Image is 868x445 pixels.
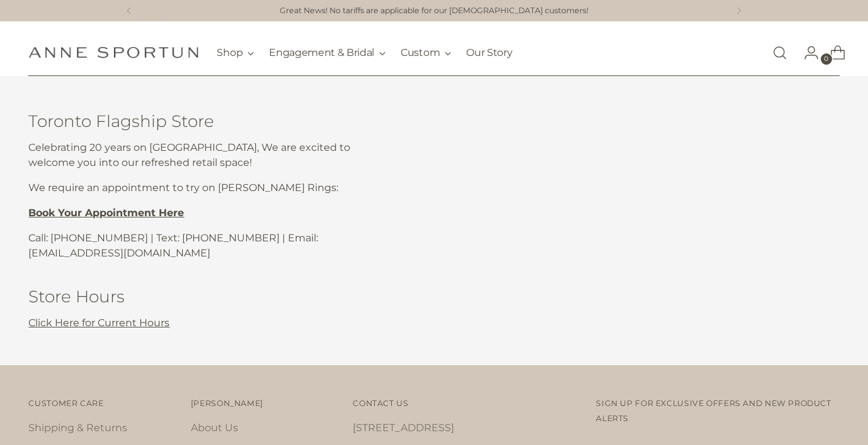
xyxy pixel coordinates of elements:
[353,422,454,434] a: [STREET_ADDRESS]
[191,398,263,408] span: [PERSON_NAME]
[466,39,512,67] a: Our Story
[353,398,408,408] span: Contact Us
[28,111,384,133] h2: Toronto Flagship Store
[28,140,384,170] p: Celebrating 20 years on [GEOGRAPHIC_DATA], We are excited to welcome you into our refreshed retai...
[28,422,127,434] a: Shipping & Returns
[28,47,198,58] a: Anne Sportun Fine Jewellery
[28,231,384,261] p: Call: [PHONE_NUMBER] | Text: [PHONE_NUMBER] | Email: [EMAIL_ADDRESS][DOMAIN_NAME]
[794,40,819,65] a: Go to the account page
[217,39,254,67] button: Shop
[767,40,792,65] a: Open search modal
[401,39,451,67] button: Custom
[28,180,384,195] p: We require an appointment to try on [PERSON_NAME] Rings:
[820,40,845,65] a: Open cart modal
[28,398,103,408] span: Customer Care
[28,286,384,308] h2: Store Hours
[28,207,184,219] a: Book Your Appointment Here
[191,422,238,434] a: About Us
[821,53,832,65] span: 0
[280,5,588,17] a: Great News! No tariffs are applicable for our [DEMOGRAPHIC_DATA] customers!
[596,398,831,423] span: Sign up for exclusive offers and new product alerts
[28,317,169,329] a: Click Here for Current Hours
[269,39,385,67] button: Engagement & Bridal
